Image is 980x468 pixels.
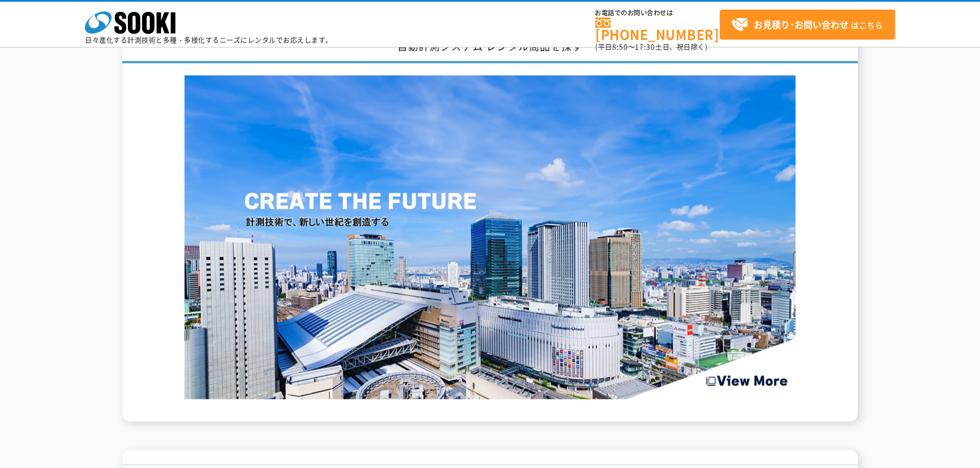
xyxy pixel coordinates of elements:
p: 日々進化する計測技術と多種・多様化するニーズにレンタルでお応えします。 [85,37,333,44]
span: お電話でのお問い合わせは [595,10,720,16]
img: Create the Future [184,75,796,399]
a: お見積り･お問い合わせはこちら [720,10,895,40]
span: はこちら [731,16,883,33]
span: 17:30 [635,42,655,52]
span: (平日 ～ 土日、祝日除く) [595,42,707,52]
a: [PHONE_NUMBER] [595,18,720,41]
span: 8:50 [612,42,628,52]
a: Create the Future [184,387,796,398]
strong: お見積り･お問い合わせ [754,18,849,31]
